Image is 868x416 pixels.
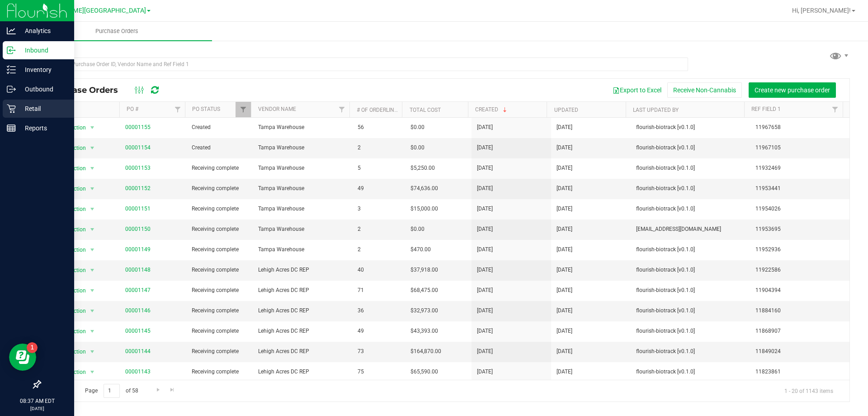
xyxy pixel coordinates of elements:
[358,306,400,315] span: 36
[477,225,493,234] span: [DATE]
[636,205,745,213] span: flourish-biotrack [v0.1.0]
[192,347,247,356] span: Receiving complete
[358,266,400,274] span: 40
[77,384,146,398] span: Page of 58
[358,286,400,295] span: 71
[410,143,425,152] span: $0.00
[87,325,98,338] span: select
[22,22,212,41] a: Purchase Orders
[755,286,844,295] span: 11904394
[192,286,247,295] span: Receiving complete
[192,327,247,335] span: Receiving complete
[410,123,425,132] span: $0.00
[125,226,151,232] a: 00001150
[477,368,493,376] span: [DATE]
[192,225,247,234] span: Receiving complete
[236,102,250,117] a: Filter
[557,143,572,152] span: [DATE]
[258,286,347,295] span: Lehigh Acres DC REP
[358,205,400,213] span: 3
[192,123,247,132] span: Created
[125,307,151,314] a: 00001146
[170,102,185,117] a: Filter
[636,143,745,152] span: flourish-biotrack [v0.1.0]
[125,124,151,130] a: 00001155
[87,121,98,134] span: select
[62,325,86,338] span: Action
[125,348,151,354] a: 00001144
[410,347,441,356] span: $164,870.00
[755,86,830,94] span: Create new purchase order
[410,225,425,234] span: $0.00
[27,342,38,353] iframe: Resource center unread badge
[636,123,745,132] span: flourish-biotrack [v0.1.0]
[125,246,151,253] a: 00001149
[477,143,493,152] span: [DATE]
[7,65,16,74] inline-svg: Inventory
[192,245,247,254] span: Receiving complete
[258,225,347,234] span: Tampa Warehouse
[192,205,247,213] span: Receiving complete
[87,203,98,215] span: select
[192,266,247,274] span: Receiving complete
[667,82,742,98] button: Receive Non-Cannabis
[258,143,347,152] span: Tampa Warehouse
[62,142,86,154] span: Action
[477,306,493,315] span: [DATE]
[166,384,179,396] a: Go to the last page
[636,266,745,274] span: flourish-biotrack [v0.1.0]
[62,223,86,236] span: Action
[258,245,347,254] span: Tampa Warehouse
[125,206,151,212] a: 00001151
[410,306,438,315] span: $32,973.00
[151,384,165,396] a: Go to the next page
[192,306,247,315] span: Receiving complete
[192,368,247,376] span: Receiving complete
[749,82,836,98] button: Create new purchase order
[358,123,400,132] span: 56
[633,107,679,113] a: Last Updated By
[87,244,98,256] span: select
[87,162,98,175] span: select
[477,123,493,132] span: [DATE]
[4,405,70,412] p: [DATE]
[62,284,86,297] span: Action
[62,182,86,195] span: Action
[62,203,86,215] span: Action
[755,368,844,376] span: 11823861
[7,26,16,35] inline-svg: Analytics
[62,305,86,317] span: Action
[87,345,98,358] span: select
[192,164,247,172] span: Receiving complete
[9,344,36,371] iframe: Resource center
[477,347,493,356] span: [DATE]
[16,45,70,56] p: Inbound
[792,7,851,14] span: Hi, [PERSON_NAME]!
[636,347,745,356] span: flourish-biotrack [v0.1.0]
[16,84,70,95] p: Outbound
[636,306,745,315] span: flourish-biotrack [v0.1.0]
[557,184,572,193] span: [DATE]
[87,264,98,277] span: select
[83,27,151,35] span: Purchase Orders
[557,123,572,132] span: [DATE]
[16,103,70,114] p: Retail
[410,205,438,213] span: $15,000.00
[477,184,493,193] span: [DATE]
[755,123,844,132] span: 11967658
[125,267,151,273] a: 00001148
[557,205,572,213] span: [DATE]
[636,368,745,376] span: flourish-biotrack [v0.1.0]
[755,184,844,193] span: 11953441
[636,286,745,295] span: flourish-biotrack [v0.1.0]
[554,107,578,113] a: Updated
[557,306,572,315] span: [DATE]
[410,266,438,274] span: $37,918.00
[62,162,86,175] span: Action
[335,102,349,117] a: Filter
[62,121,86,134] span: Action
[16,123,70,134] p: Reports
[636,245,745,254] span: flourish-biotrack [v0.1.0]
[258,266,347,274] span: Lehigh Acres DC REP
[755,245,844,254] span: 11952936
